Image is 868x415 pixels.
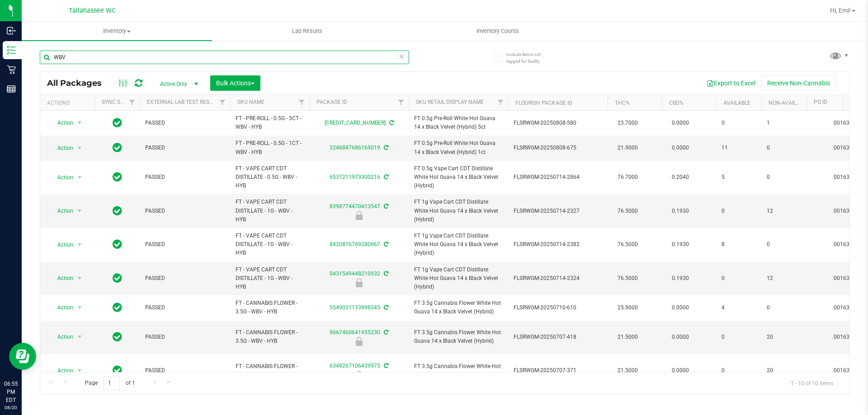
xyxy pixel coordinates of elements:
[767,119,801,127] span: 1
[767,303,801,312] span: 0
[834,367,859,373] a: 00163485
[506,51,552,65] span: Include items not tagged for facility
[9,343,36,370] iframe: Resource center
[414,114,503,131] span: FT 0.5g Pre-Roll White Hot Guava 14 x Black Velvet (Hybrid) 5ct
[74,301,85,314] span: select
[414,198,503,224] span: FT 1g Vape Cart CDT Distillate White Hot Guava 14 x Black Velvet (Hybrid)
[49,364,74,377] span: Action
[667,364,693,377] span: 0.0000
[767,333,801,341] span: 20
[330,270,380,277] a: 0431549448210932
[113,117,122,129] span: In Sync
[613,364,642,377] span: 21.5000
[667,205,693,218] span: 0.1930
[834,275,859,281] a: 00163485
[4,404,18,411] p: 08/20
[667,301,693,314] span: 0.0000
[722,207,756,215] span: 0
[316,99,347,105] a: Package ID
[145,274,225,283] span: PASSED
[236,164,304,191] span: FT - VAPE CART CDT DISTILLATE - 0.5G - WBV - HYB
[722,144,756,152] span: 11
[113,331,122,343] span: In Sync
[145,173,225,182] span: PASSED
[236,299,304,316] span: FT - CANNABIS FLOWER - 3.5G - WBV - HYB
[514,274,602,283] span: FLSRWGM-20250714-2324
[74,205,85,217] span: select
[74,117,85,129] span: select
[514,144,602,152] span: FLSRWGM-20250808-675
[767,240,801,249] span: 0
[613,238,642,251] span: 76.5000
[7,84,16,93] inline-svg: Reports
[414,164,503,191] span: FT 0.5g Vape Cart CDT Distillate White Hot Guava 14 x Black Velvet (Hybrid)
[414,266,503,292] span: FT 1g Vape Cart CDT Distillate White Hot Guava 14 x Black Velvet (Hybrid)
[382,174,388,180] span: Sync from Compliance System
[814,99,827,105] a: PO ID
[49,238,74,251] span: Action
[667,117,693,130] span: 0.0000
[834,241,859,247] a: 00163479
[236,328,304,345] span: FT - CANNABIS FLOWER - 3.5G - WBV - HYB
[701,75,761,91] button: Export to Excel
[237,99,264,105] a: SKU Name
[514,240,602,249] span: FLSRWGM-20250714-2382
[382,203,388,210] span: Sync from Compliance System
[236,198,304,224] span: FT - VAPE CART CDT DISTILLATE - 1G - WBV - HYB
[113,364,122,377] span: In Sync
[514,333,602,341] span: FLSRWGM-20250707-418
[382,329,388,336] span: Sync from Compliance System
[102,99,137,105] a: Sync Status
[388,120,394,126] span: Sync from Compliance System
[125,95,140,110] a: Filter
[74,142,85,154] span: select
[830,7,851,14] span: Hi, Emi!
[613,171,642,184] span: 76.7000
[834,334,859,340] a: 00163485
[667,238,693,251] span: 0.1930
[514,119,602,127] span: FLSRWGM-20250808-580
[613,301,642,314] span: 25.9000
[402,22,593,41] a: Inventory Counts
[416,99,484,105] a: Sku Retail Display Name
[330,145,380,151] a: 3246847686169019
[216,79,255,87] span: Bulk Actions
[613,331,642,344] span: 21.5000
[834,145,859,151] a: 00163486
[308,211,410,220] div: Newly Received
[210,75,260,91] button: Bulk Actions
[613,205,642,218] span: 76.5000
[147,99,218,105] a: External Lab Test Result
[722,303,756,312] span: 4
[722,274,756,283] span: 0
[113,272,122,284] span: In Sync
[308,337,410,346] div: Newly Received
[236,114,304,131] span: FT - PRE-ROLL - 0.5G - 5CT - WBV - HYB
[212,22,402,41] a: Lab Results
[215,95,230,110] a: Filter
[723,100,750,106] a: Available
[49,301,74,314] span: Action
[330,329,380,336] a: 9667460641955230
[722,366,756,375] span: 0
[49,171,74,184] span: Action
[74,364,85,377] span: select
[613,141,642,154] span: 21.9000
[49,272,74,284] span: Action
[330,174,380,180] a: 6537211973300216
[74,272,85,284] span: select
[767,366,801,375] span: 20
[49,117,74,129] span: Action
[722,119,756,127] span: 0
[145,366,225,375] span: PASSED
[398,51,405,62] span: Clear
[464,27,531,35] span: Inventory Counts
[236,266,304,292] span: FT - VAPE CART CDT DISTILLATE - 1G - WBV - HYB
[722,173,756,182] span: 5
[382,241,388,247] span: Sync from Compliance System
[414,362,503,379] span: FT 3.5g Cannabis Flower White Hot Guava 14 x Black Velvet (Hybrid)
[834,120,859,126] a: 00163485
[667,141,693,154] span: 0.0000
[145,303,225,312] span: PASSED
[761,75,836,91] button: Receive Non-Cannabis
